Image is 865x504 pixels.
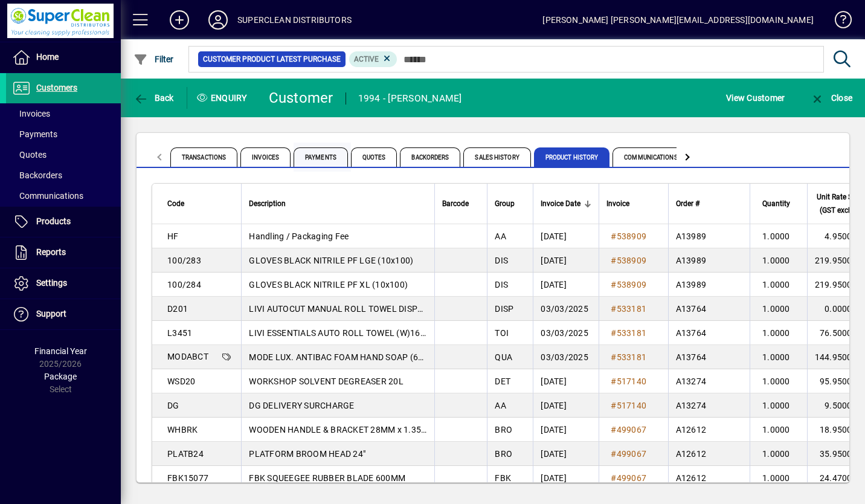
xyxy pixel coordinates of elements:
span: Customer Product Latest Purchase [203,53,341,65]
span: # [611,401,616,410]
span: 499067 [617,449,647,459]
span: Support [36,309,66,318]
span: QUA [495,352,512,362]
span: WORKSHOP SOLVENT DEGREASER 20L [249,376,404,386]
span: 499067 [617,473,647,483]
span: DIS [495,280,508,289]
a: #499067 [606,447,651,460]
td: A13764 [668,345,750,369]
a: Settings [6,268,121,299]
span: # [611,231,616,241]
span: MODABCT [167,352,208,361]
a: Invoices [6,103,121,124]
td: [DATE] [533,369,599,393]
span: PLATB24 [167,449,204,459]
td: 1.0000 [750,466,807,490]
span: Order # [676,197,699,210]
span: Transactions [170,147,237,167]
span: 100/283 [167,256,201,265]
span: Active [354,55,379,63]
span: MODE LUX. ANTIBAC FOAM HAND SOAP (6x1L) [249,352,436,362]
td: [DATE] [533,466,599,490]
a: Support [6,299,121,329]
div: Invoice [606,197,660,210]
td: 1.0000 [750,297,807,321]
span: Handling / Packaging Fee [249,231,349,241]
span: DG [167,401,179,410]
span: # [611,425,616,435]
span: 517140 [617,376,647,386]
a: Backorders [6,165,121,186]
td: A13989 [668,224,750,248]
a: Reports [6,237,121,268]
a: #533181 [606,326,651,340]
span: View Customer [726,88,785,108]
td: 1.0000 [750,369,807,393]
span: # [611,304,616,314]
div: Quantity [757,197,801,210]
span: Invoice [606,197,629,210]
span: BRO [495,449,512,459]
span: LIVI AUTOCUT MANUAL ROLL TOWEL DISPENSER [249,304,444,314]
span: DET [495,376,510,386]
td: A13274 [668,369,750,393]
td: 03/03/2025 [533,321,599,345]
td: [DATE] [533,273,599,297]
span: # [611,449,616,459]
span: BRO [495,425,512,435]
span: AA [495,401,506,410]
span: Financial Year [34,346,87,356]
a: Home [6,42,121,73]
span: # [611,352,616,362]
div: Enquiry [187,88,260,108]
span: Payments [294,147,348,167]
td: 1.0000 [750,224,807,248]
span: Package [44,372,77,381]
div: SUPERCLEAN DISTRIBUTORS [237,10,352,30]
span: Filter [133,54,174,64]
span: Invoices [240,147,291,167]
a: Knowledge Base [826,2,850,42]
span: Code [167,197,184,210]
div: Customer [269,88,333,108]
span: LIVI ESSENTIALS AUTO ROLL TOWEL (W)160M (6) [249,328,446,338]
a: Products [6,207,121,237]
button: Back [130,87,177,109]
span: Quotes [351,147,397,167]
span: Unit Rate $ (GST excl) [815,190,852,217]
span: # [611,280,616,289]
td: 1.0000 [750,321,807,345]
span: 538909 [617,280,647,289]
span: Communications [613,147,689,167]
span: Backorders [12,170,62,180]
span: FBK15077 [167,473,208,483]
span: DISP [495,304,513,314]
span: Product History [534,147,610,167]
span: # [611,473,616,483]
span: DG DELIVERY SURCHARGE [249,401,354,410]
td: A13764 [668,297,750,321]
span: Back [133,93,174,103]
td: A12612 [668,466,750,490]
span: Settings [36,278,67,288]
a: Quotes [6,144,121,165]
span: # [611,376,616,386]
td: A13989 [668,248,750,273]
app-page-header-button: Close enquiry [797,87,865,109]
span: Quotes [12,150,47,160]
a: #538909 [606,230,651,243]
span: D201 [167,304,188,314]
div: Order # [676,197,742,210]
span: Invoice Date [541,197,580,210]
span: Sales History [463,147,530,167]
span: FBK SQUEEGEE RUBBER BLADE 600MM [249,473,405,483]
td: [DATE] [533,418,599,442]
a: #517140 [606,375,651,388]
span: Communications [12,191,83,201]
span: Barcode [442,197,469,210]
mat-chip: Product Activation Status: Active [349,51,397,67]
button: Add [160,9,199,31]
td: 1.0000 [750,273,807,297]
span: DIS [495,256,508,265]
span: GLOVES BLACK NITRILE PF XL (10x100) [249,280,408,289]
